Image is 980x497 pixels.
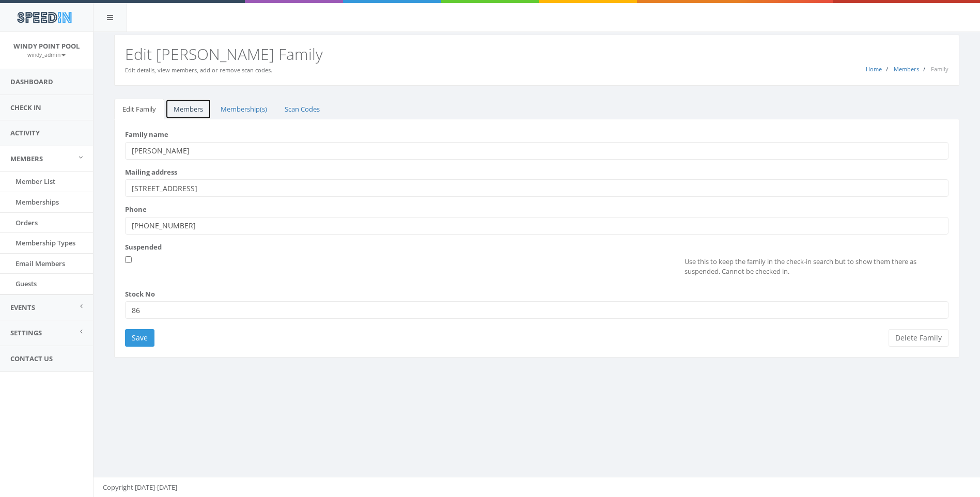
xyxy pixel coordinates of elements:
label: Stock No [125,289,155,299]
span: Members [10,154,43,163]
span: Events [10,303,35,312]
h2: Edit [PERSON_NAME] Family [125,45,948,63]
input: Save [125,329,154,347]
button: Delete Family [889,329,948,347]
small: windy_admin [27,51,66,58]
label: Phone [125,205,147,214]
img: speedin_logo.png [12,8,76,27]
span: Settings [10,328,42,337]
label: Suspended [125,242,162,252]
label: Family name [125,130,168,139]
a: Home [866,65,882,73]
span: Windy Point Pool [13,41,80,51]
a: Scan Codes [276,99,328,120]
span: Email Members [15,259,65,268]
a: windy_admin [27,50,66,59]
span: Family [931,65,948,73]
a: Members [165,99,211,120]
a: Edit Family [114,99,164,120]
span: Contact Us [10,354,53,363]
div: Use this to keep the family in the check-in search but to show them there as suspended. Cannot be... [677,257,956,276]
label: Mailing address [125,167,177,177]
a: Members [894,65,919,73]
a: Membership(s) [212,99,275,120]
small: Edit details, view members, add or remove scan codes. [125,66,272,74]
